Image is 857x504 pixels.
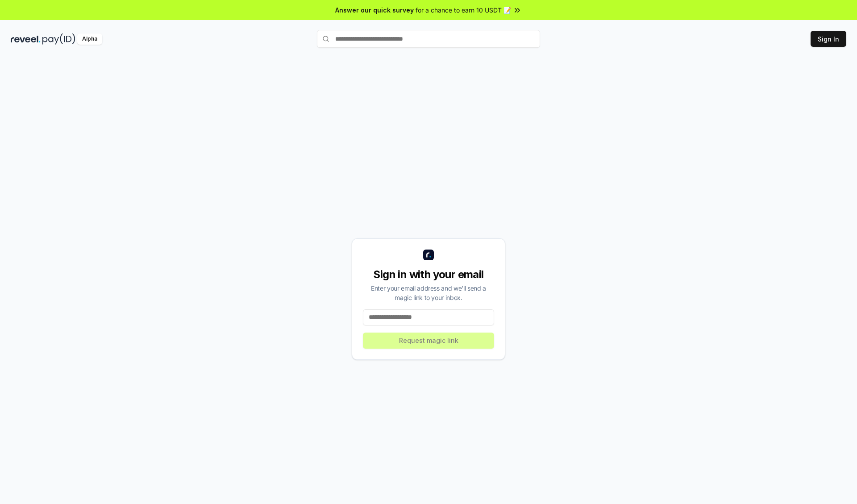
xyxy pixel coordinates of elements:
div: Sign in with your email [363,267,494,282]
img: logo_small [423,250,434,260]
span: for a chance to earn 10 USDT 📝 [416,5,511,15]
div: Enter your email address and we’ll send a magic link to your inbox. [363,283,494,302]
span: Answer our quick survey [335,5,414,15]
div: Alpha [77,33,102,45]
img: pay_id [42,33,75,45]
button: Sign In [811,31,846,47]
img: reveel_dark [11,33,41,45]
